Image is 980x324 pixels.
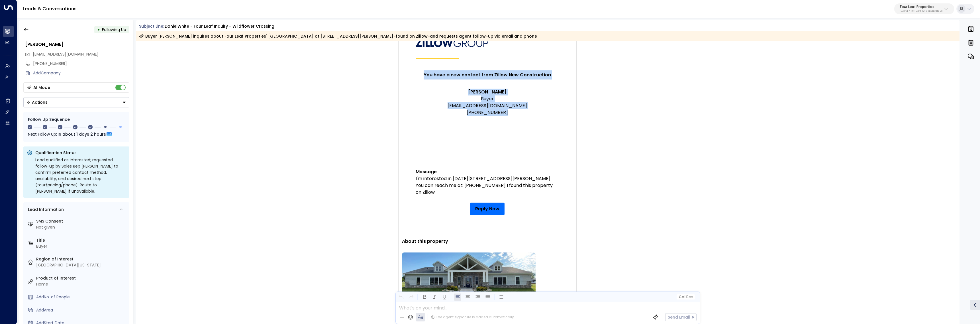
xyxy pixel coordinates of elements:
button: Actions [23,97,129,107]
strong: [PERSON_NAME] [468,89,507,95]
div: Home [36,281,127,287]
div: Button group with a nested menu [23,97,129,107]
div: Not given [36,224,127,230]
div: Buyer [36,243,127,249]
h1: You have a new contact from Zillow New Construction [416,70,559,80]
a: Reply Now [470,203,505,215]
a: Leads & Conversations [23,5,77,12]
span: | [684,295,685,299]
strong: Message [416,168,437,175]
div: Buyer [PERSON_NAME] inquires about Four Leaf Properties' [GEOGRAPHIC_DATA] at [STREET_ADDRESS][PE... [139,33,537,39]
label: Product of Interest [36,275,127,281]
div: Follow Up Sequence [28,117,125,123]
span: Following Up [102,27,126,32]
span: Reply Now [475,207,499,211]
p: Qualification Status [35,150,126,156]
div: AddNo. of People [36,294,127,300]
div: Next Follow Up: [28,131,125,137]
div: [PERSON_NAME] [25,41,129,48]
a: [EMAIL_ADDRESS][DOMAIN_NAME] [448,102,527,109]
button: Undo [397,294,405,301]
span: In about 1 days 2 hours [58,131,106,137]
td: Property photo [402,252,536,309]
div: Lead qualified as interested; requested follow-up by Sales Rep [PERSON_NAME] to confirm preferred... [35,157,126,194]
button: Redo [407,294,415,301]
p: Four Leaf Properties [900,5,943,9]
strong: About this property [402,238,448,244]
span: lilwhite458@gmail.com [33,51,99,57]
label: SMS Consent [36,218,127,224]
label: Region of Interest [36,256,127,262]
label: Title [36,237,127,243]
p: Buyer [416,89,559,116]
a: [PHONE_NUMBER] [467,109,508,116]
div: AddArea [36,307,127,313]
div: Actions [26,100,48,105]
span: [EMAIL_ADDRESS][DOMAIN_NAME] [33,51,99,57]
div: • [97,25,100,35]
button: Four Leaf Properties34e1cd17-0f68-49af-bd32-3c48ce8611d1 [894,3,954,14]
div: DanielWhite - Four Leaf Inquiry - Wildflower Crossing [165,23,274,29]
img: Zillow Group [416,38,488,47]
div: Lead Information [26,207,64,213]
div: [GEOGRAPHIC_DATA][US_STATE] [36,262,127,268]
div: AddCompany [33,70,129,76]
span: Subject Line: [139,23,164,29]
p: 34e1cd17-0f68-49af-bd32-3c48ce8611d1 [900,10,943,13]
span: Cc Bcc [679,295,692,299]
div: The agent signature is added automatically [431,315,514,320]
button: Cc|Bcc [676,294,695,300]
p: I'm interested in [DATE][STREET_ADDRESS][PERSON_NAME] You can reach me at: [PHONE_NUMBER] I found... [416,155,559,196]
div: [PHONE_NUMBER] [33,61,129,67]
div: AI Mode [33,85,50,90]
